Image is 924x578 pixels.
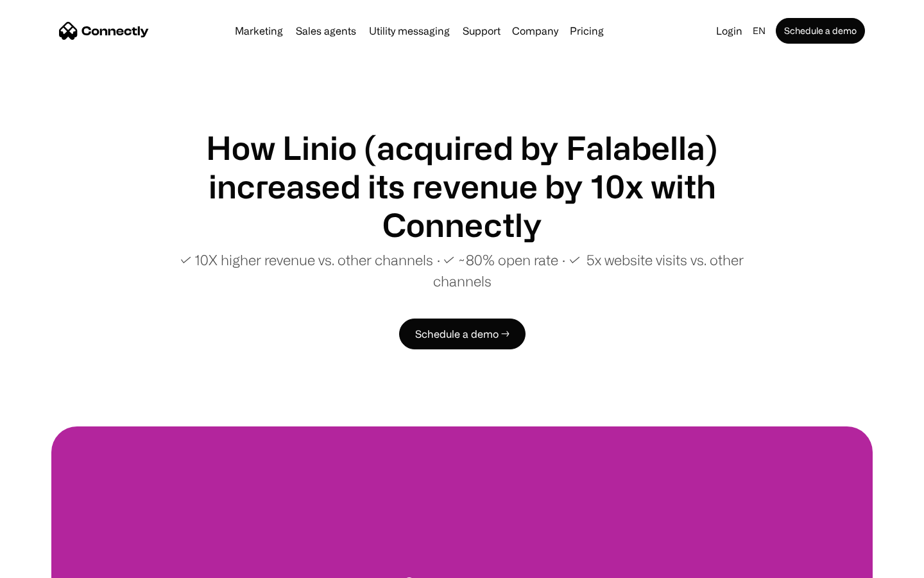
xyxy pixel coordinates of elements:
[13,554,77,574] aside: Language selected: English
[154,249,770,292] p: ✓ 10X higher revenue vs. other channels ∙ ✓ ~80% open rate ∙ ✓ 5x website visits vs. other channels
[399,319,526,349] a: Schedule a demo →
[458,26,506,36] a: Support
[776,18,865,44] a: Schedule a demo
[565,26,609,36] a: Pricing
[711,22,748,40] a: Login
[364,26,455,36] a: Utility messaging
[26,556,77,574] ul: Language list
[508,22,562,40] div: Company
[230,26,288,36] a: Marketing
[291,26,361,36] a: Sales agents
[748,22,773,40] div: en
[512,22,558,40] div: Company
[154,128,770,244] h1: How Linio (acquired by Falabella) increased its revenue by 10x with Connectly
[753,22,766,40] div: en
[59,21,149,40] a: home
